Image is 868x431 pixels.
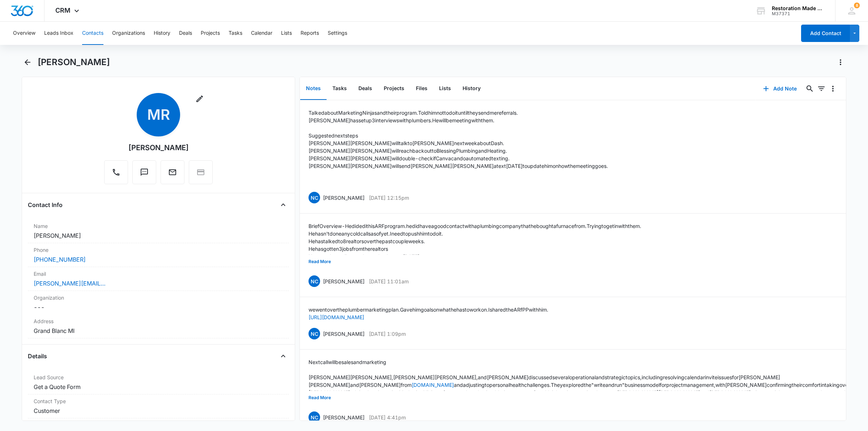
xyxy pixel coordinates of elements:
[161,160,184,184] button: Email
[201,22,220,45] button: Projects
[34,373,283,381] label: Lead Source
[301,22,319,45] button: Reports
[44,22,73,45] button: Leads Inbox
[309,222,641,230] p: Brief Overview- He did edit his ARF program. he did have a good contact with a plumbing company t...
[112,22,145,45] button: Organizations
[309,117,608,124] p: [PERSON_NAME] has set up 3 interviews with plumbers. He will be meeting with them.
[323,330,365,338] p: [PERSON_NAME]
[34,222,283,230] label: Name
[104,172,128,178] a: Call
[804,83,816,94] button: Search...
[309,192,320,203] span: NC
[34,326,283,335] dd: Grand Blanc MI
[854,3,860,8] span: 8
[772,11,825,16] div: account id
[369,278,409,285] p: [DATE] 11:01am
[300,77,327,100] button: Notes
[251,22,272,45] button: Calendar
[309,155,608,162] p: [PERSON_NAME] [PERSON_NAME] will double-check if Canva can do automated texting.
[827,83,839,94] button: Overflow Menu
[55,7,71,14] span: CRM
[412,382,454,388] a: [DOMAIN_NAME]
[22,56,33,68] button: Back
[309,314,364,320] a: [URL][DOMAIN_NAME]
[229,22,242,45] button: Tasks
[328,22,347,45] button: Settings
[309,391,331,405] button: Read More
[309,328,320,339] span: NC
[309,253,641,260] p: Next weeks goal is to market to plumbers on [DATE]
[28,371,289,394] div: Lead SourceGet a Quote Form
[28,352,47,360] h4: Details
[34,231,283,240] dd: [PERSON_NAME]
[369,414,406,421] p: [DATE] 4:41pm
[34,406,283,415] dd: Customer
[835,56,846,68] button: Actions
[816,83,827,94] button: Filters
[281,22,292,45] button: Lists
[433,77,457,100] button: Lists
[327,77,353,100] button: Tasks
[28,267,289,291] div: Email[PERSON_NAME][EMAIL_ADDRESS][DOMAIN_NAME]
[309,255,331,269] button: Read More
[38,57,110,68] h1: [PERSON_NAME]
[28,291,289,314] div: Organization---
[457,77,486,100] button: History
[137,93,180,136] span: MR
[28,200,63,209] h4: Contact Info
[309,109,608,117] p: Talked about Marketing Ninjas and their program. Told him not to do it until they send me referrals.
[353,77,378,100] button: Deals
[309,147,608,155] p: [PERSON_NAME] [PERSON_NAME] will reach back out to Blessing Plumbing and Heating.
[309,275,320,287] span: NC
[772,5,825,11] div: account name
[309,306,548,313] p: we went over the plumber marketing plan. Gave him goals on what he has to work on. I shared the A...
[277,199,289,211] button: Close
[179,22,192,45] button: Deals
[309,162,608,170] p: [PERSON_NAME] [PERSON_NAME] will send [PERSON_NAME] [PERSON_NAME] a text [DATE] to update him on ...
[28,219,289,243] div: Name[PERSON_NAME]
[801,25,850,42] button: Add Contact
[756,80,804,97] button: Add Note
[323,414,365,421] p: [PERSON_NAME]
[369,330,406,338] p: [DATE] 1:09pm
[277,350,289,362] button: Close
[34,317,283,325] label: Address
[104,160,128,184] button: Call
[34,246,283,254] label: Phone
[309,230,641,237] p: He hasn't done any cold calls as of yet. I need to push him to do it.
[154,22,170,45] button: History
[132,160,156,184] button: Text
[854,3,860,8] div: notifications count
[309,139,608,147] p: [PERSON_NAME] [PERSON_NAME] will talk to [PERSON_NAME] next week about Dash.
[28,243,289,267] div: Phone[PHONE_NUMBER]
[323,194,365,202] p: [PERSON_NAME]
[161,172,184,178] a: Email
[34,255,86,264] a: [PHONE_NUMBER]
[82,22,103,45] button: Contacts
[132,172,156,178] a: Text
[34,383,283,391] dd: Get a Quote Form
[34,303,283,312] dd: ---
[13,22,35,45] button: Overview
[34,279,106,288] a: [PERSON_NAME][EMAIL_ADDRESS][DOMAIN_NAME]
[378,77,410,100] button: Projects
[28,394,289,418] div: Contact TypeCustomer
[309,245,641,253] p: He has gotten 3 jobs from the realtors
[323,278,365,285] p: [PERSON_NAME]
[128,142,189,153] div: [PERSON_NAME]
[369,194,409,202] p: [DATE] 12:15pm
[309,237,641,245] p: He has talked to 8 realtors over the past couple weeks.
[309,411,320,423] span: NC
[410,77,433,100] button: Files
[34,270,283,278] label: Email
[34,397,283,405] label: Contact Type
[28,314,289,338] div: AddressGrand Blanc MI
[34,294,283,301] label: Organization
[309,132,608,139] p: Suggested next steps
